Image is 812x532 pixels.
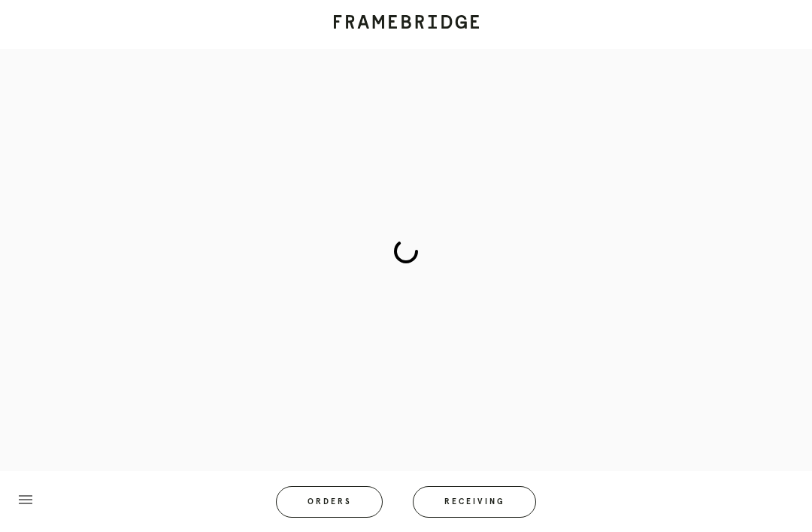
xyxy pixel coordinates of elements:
[444,498,505,506] span: Receiving
[261,486,398,509] a: Orders
[307,498,352,506] span: Orders
[17,491,35,509] i: menu
[276,486,383,518] button: Orders
[413,486,536,518] button: Receiving
[398,486,551,509] a: Receiving
[333,14,480,29] img: framebridge-logo-text-d1db7b7b2b74c85e67bf30a22fc4e78f.svg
